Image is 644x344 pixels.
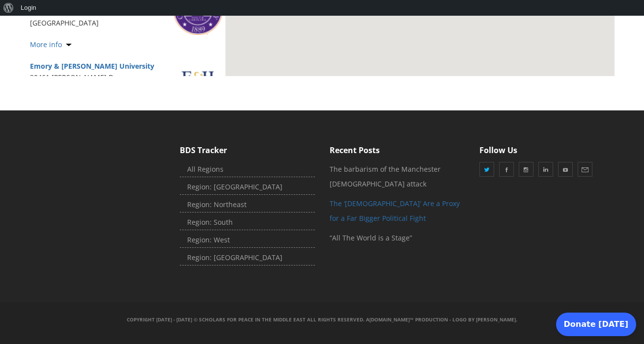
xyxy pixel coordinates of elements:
[180,180,315,195] a: Region: [GEOGRAPHIC_DATA]
[330,233,412,242] a: “All The World is a Stage”
[30,72,223,83] span: 30461 [PERSON_NAME] Dr
[180,162,315,177] a: All Regions
[173,64,223,113] img: Emory & Henry University
[479,145,615,156] h5: Follow Us
[180,215,315,230] a: Region: South
[180,145,315,156] h5: BDS Tracker
[330,164,441,188] a: The barbarism of the Manchester [DEMOGRAPHIC_DATA] attack
[30,17,223,29] span: [GEOGRAPHIC_DATA]
[180,233,315,248] a: Region: West
[30,40,72,49] a: More info
[369,316,410,323] a: [DOMAIN_NAME]
[23,312,622,327] div: Copyright [DATE] - [DATE] © Scholars For Peace in the Middle East All rights reserved. A ™ Produc...
[330,145,465,156] h5: Recent Posts
[180,197,315,212] a: Region: Northeast
[30,61,154,71] a: Emory & [PERSON_NAME] University
[180,250,315,265] a: Region: [GEOGRAPHIC_DATA]
[330,199,460,223] a: The ‘[DEMOGRAPHIC_DATA]’ Are a Proxy for a Far Bigger Political Fight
